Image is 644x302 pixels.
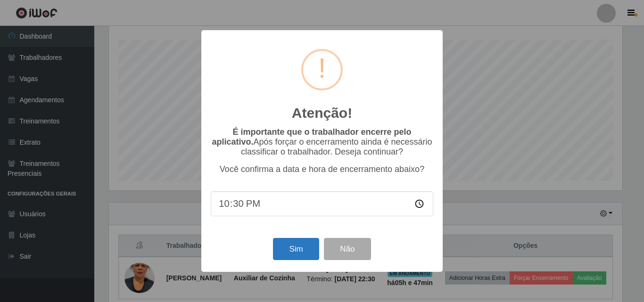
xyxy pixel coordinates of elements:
button: Não [324,238,371,260]
b: É importante que o trabalhador encerre pelo aplicativo. [212,127,411,147]
h2: Atenção! [292,105,352,122]
p: Você confirma a data e hora de encerramento abaixo? [211,164,433,174]
p: Após forçar o encerramento ainda é necessário classificar o trabalhador. Deseja continuar? [211,127,433,157]
button: Sim [273,238,319,260]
